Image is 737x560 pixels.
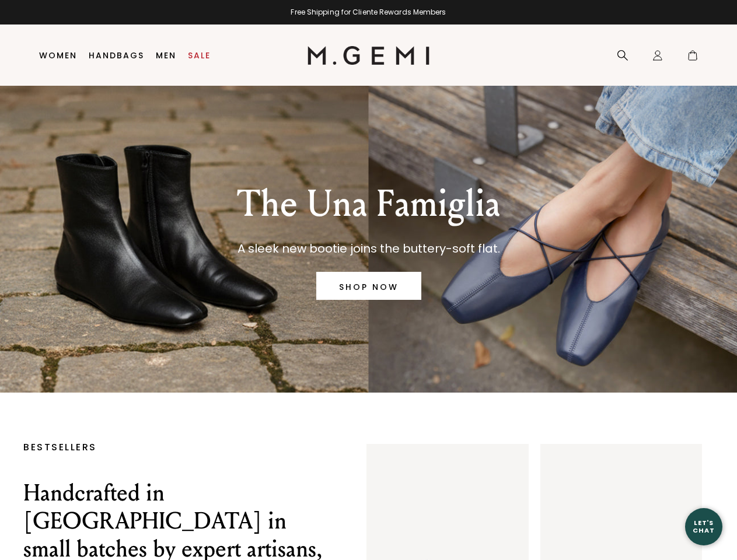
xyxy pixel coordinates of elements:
[156,51,176,60] a: Men
[308,46,429,65] img: M.Gemi
[237,183,500,225] p: The Una Famiglia
[188,51,211,60] a: Sale
[685,519,722,534] div: Let's Chat
[89,51,144,60] a: Handbags
[237,239,500,258] p: A sleek new bootie joins the buttery-soft flat.
[39,51,77,60] a: Women
[316,272,421,300] a: SHOP NOW
[23,444,331,451] p: BESTSELLERS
